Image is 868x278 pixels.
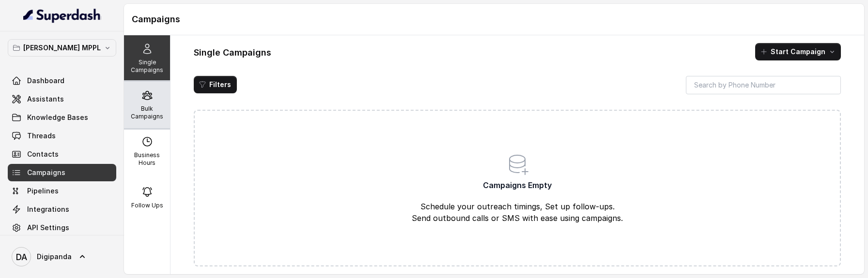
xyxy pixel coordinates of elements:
a: Assistants [8,90,116,108]
a: Threads [8,127,116,145]
input: Search by Phone Number [686,76,841,94]
span: Contacts [27,149,59,159]
a: Knowledge Bases [8,109,116,126]
span: Pipelines [27,186,59,196]
a: Pipelines [8,182,116,200]
span: Integrations [27,205,69,214]
a: API Settings [8,219,116,236]
a: Campaigns [8,164,116,181]
h1: Single Campaigns [194,45,271,60]
img: light.svg [23,8,101,23]
button: Filters [194,76,237,93]
text: DA [16,252,27,262]
button: [PERSON_NAME] MPPL [8,39,116,57]
p: Bulk Campaigns [128,105,166,120]
a: Dashboard [8,72,116,89]
p: Follow Ups [131,202,163,209]
h1: Campaigns [132,12,856,27]
a: Contacts [8,146,116,163]
p: Business Hours [128,151,166,167]
a: Integrations [8,201,116,218]
span: Digipanda [37,252,72,262]
span: Knowledge Bases [27,113,88,122]
span: Dashboard [27,76,64,86]
span: Threads [27,131,56,141]
span: Campaigns [27,168,65,177]
span: Assistants [27,94,64,104]
span: API Settings [27,223,69,233]
p: [PERSON_NAME] MPPL [23,42,101,54]
button: Start Campaign [755,43,841,60]
span: Campaigns Empty [483,179,552,191]
a: Digipanda [8,243,116,270]
p: Single Campaigns [128,59,166,74]
p: Schedule your outreach timings, Set up follow-ups. Send outbound calls or SMS with ease using cam... [368,201,667,224]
